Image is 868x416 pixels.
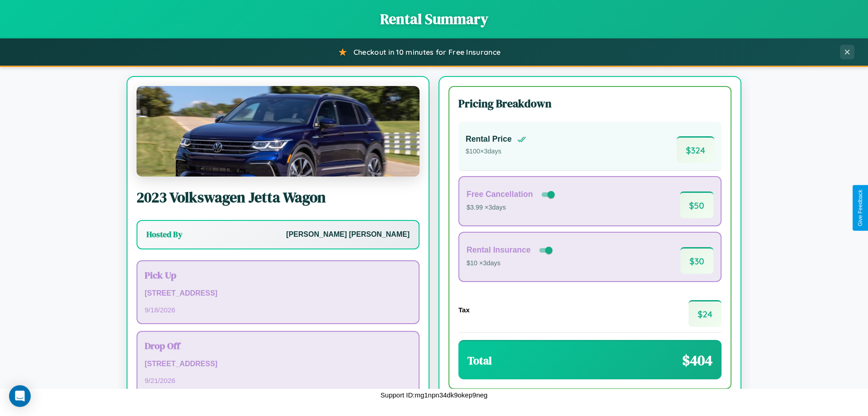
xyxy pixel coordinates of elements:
[286,228,410,241] p: [PERSON_NAME] [PERSON_NAME]
[466,134,512,144] h4: Rental Price
[145,287,411,300] p: [STREET_ADDRESS]
[145,304,411,316] p: 9 / 18 / 2026
[677,136,714,163] span: $ 324
[458,306,470,314] h4: Tax
[137,187,420,207] h2: 2023 Volkswagen Jetta Wagon
[354,48,500,57] span: Checkout in 10 minutes for Free Insurance
[467,190,533,199] h4: Free Cancellation
[467,245,531,255] h4: Rental Insurance
[458,96,722,111] h3: Pricing Breakdown
[145,339,411,352] h3: Drop Off
[145,358,411,371] p: [STREET_ADDRESS]
[146,229,182,240] h3: Hosted By
[680,191,713,218] span: $ 50
[466,146,526,158] p: $ 100 × 3 days
[145,268,411,282] h3: Pick Up
[145,374,411,387] p: 9 / 21 / 2026
[467,202,557,214] p: $3.99 × 3 days
[9,9,859,29] h1: Rental Summary
[137,86,420,177] img: Volkswagen Jetta Wagon
[9,385,31,407] div: Open Intercom Messenger
[682,350,712,370] span: $ 404
[857,190,863,226] div: Give Feedback
[381,389,488,401] p: Support ID: mg1npn34dk9okep9neg
[467,353,492,368] h3: Total
[689,300,722,327] span: $ 24
[680,247,713,274] span: $ 30
[467,258,554,269] p: $10 × 3 days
